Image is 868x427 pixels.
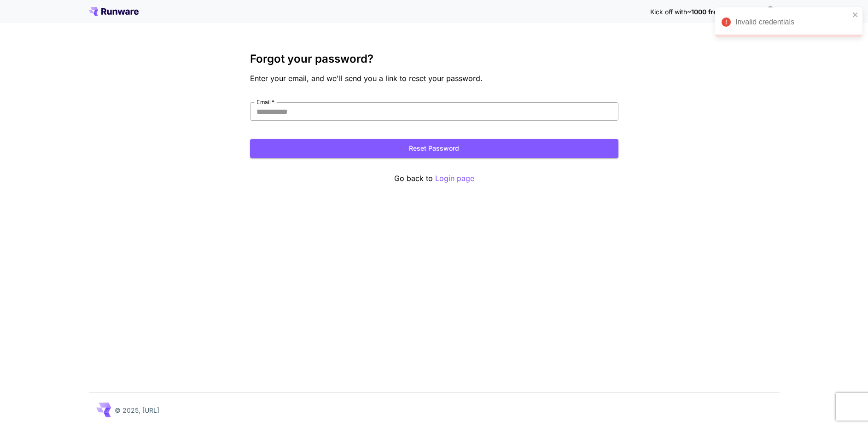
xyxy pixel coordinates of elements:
h3: Forgot your password? [250,53,618,65]
label: Email [256,98,274,106]
button: Login page [435,173,474,184]
p: Go back to [250,173,618,184]
p: © 2025, [URL] [115,405,159,415]
p: Enter your email, and we'll send you a link to reset your password. [250,73,618,84]
button: In order to qualify for free credit, you need to sign up with a business email address and click ... [761,2,780,20]
span: Kick off with [650,8,687,16]
button: Reset Password [250,139,618,158]
button: close [852,11,859,18]
div: Invalid credentials [735,17,850,28]
span: ~1000 free images! 🎈 [687,8,757,16]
